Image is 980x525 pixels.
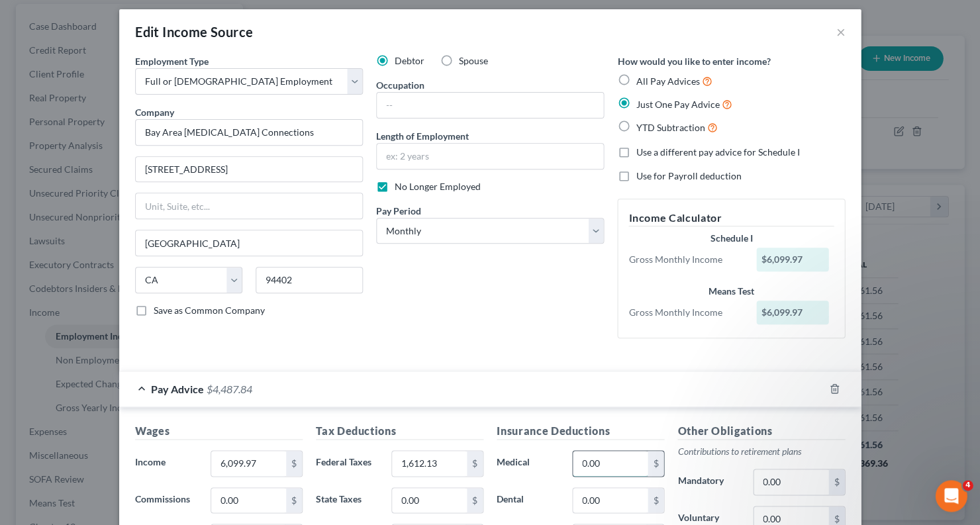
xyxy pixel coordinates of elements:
[622,253,750,266] div: Gross Monthly Income
[154,305,265,316] span: Save as Common Company
[671,469,746,495] label: Mandatory
[962,480,973,491] span: 4
[756,248,829,271] div: $6,099.97
[128,487,204,514] label: Commissions
[377,144,603,169] input: ex: 2 years
[459,55,488,66] span: Spouse
[617,54,770,68] label: How would you like to enter income?
[309,487,385,514] label: State Taxes
[211,451,286,476] input: 0.00
[136,157,362,182] input: Enter address...
[309,450,385,477] label: Federal Taxes
[828,469,844,495] div: $
[756,301,829,324] div: $6,099.97
[316,423,483,440] h5: Tax Deductions
[497,423,664,440] h5: Insurance Deductions
[636,99,719,110] span: Just One Pay Advice
[636,122,705,133] span: YTD Subtraction
[622,306,750,319] div: Gross Monthly Income
[467,451,483,476] div: $
[135,107,174,118] span: Company
[256,267,363,293] input: Enter zip...
[136,193,362,218] input: Unit, Suite, etc...
[490,487,565,514] label: Dental
[677,445,845,458] p: Contributions to retirement plans
[376,205,421,216] span: Pay Period
[467,488,483,513] div: $
[754,469,828,495] input: 0.00
[392,451,467,476] input: 0.00
[628,210,834,226] h5: Income Calculator
[573,451,648,476] input: 0.00
[636,170,741,181] span: Use for Payroll deduction
[636,75,699,87] span: All Pay Advices
[490,450,565,477] label: Medical
[377,93,603,118] input: --
[286,488,302,513] div: $
[935,480,967,512] iframe: Intercom live chat
[636,146,799,158] span: Use a different pay advice for Schedule I
[628,285,834,298] div: Means Test
[392,488,467,513] input: 0.00
[376,129,469,143] label: Length of Employment
[135,119,363,146] input: Search company by name...
[648,488,663,513] div: $
[135,423,303,440] h5: Wages
[677,423,845,440] h5: Other Obligations
[207,383,252,395] span: $4,487.84
[135,56,209,67] span: Employment Type
[836,24,845,40] button: ×
[135,456,166,467] span: Income
[648,451,663,476] div: $
[211,488,286,513] input: 0.00
[628,232,834,245] div: Schedule I
[573,488,648,513] input: 0.00
[376,78,424,92] label: Occupation
[395,181,481,192] span: No Longer Employed
[135,23,253,41] div: Edit Income Source
[151,383,204,395] span: Pay Advice
[136,230,362,256] input: Enter city...
[286,451,302,476] div: $
[395,55,424,66] span: Debtor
